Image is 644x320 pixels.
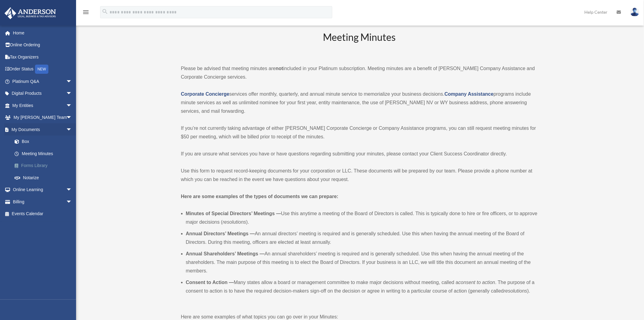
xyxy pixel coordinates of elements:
[102,8,108,15] i: search
[66,123,78,136] span: arrow_drop_down
[186,280,234,285] b: Consent to Action —
[4,112,81,124] a: My [PERSON_NAME] Teamarrow_drop_down
[186,211,281,216] b: Minutes of Special Directors’ Meetings —
[186,251,265,256] b: Annual Shareholders’ Meetings —
[181,90,538,116] p: services offer monthly, quarterly, and annual minute service to memorialize your business decisio...
[66,112,78,124] span: arrow_drop_down
[458,280,481,285] em: consent to
[35,65,48,74] div: NEW
[9,136,81,148] a: Box
[186,250,538,275] li: An annual shareholders’ meeting is required and is generally scheduled. Use this when having the ...
[181,30,538,56] h2: Meeting Minutes
[9,148,78,160] a: Meeting Minutes
[4,208,81,220] a: Events Calendar
[9,172,81,184] a: Notarize
[186,229,538,247] li: An annual directors’ meeting is required and is generally scheduled. Use this when having the ann...
[181,150,538,158] p: If you are unsure what services you have or have questions regarding submitting your minutes, ple...
[186,278,538,295] li: Many states allow a board or management committee to make major decisions without meeting, called...
[66,196,78,208] span: arrow_drop_down
[4,196,81,208] a: Billingarrow_drop_down
[181,64,538,81] p: Please be advised that meeting minutes are included in your Platinum subscription. Meeting minute...
[66,75,78,88] span: arrow_drop_down
[4,87,81,100] a: Digital Productsarrow_drop_down
[630,8,639,16] img: User Pic
[482,280,495,285] em: action
[66,99,78,112] span: arrow_drop_down
[222,219,246,225] em: resolutions
[82,9,89,16] i: menu
[4,63,81,76] a: Order StatusNEW
[181,194,339,199] strong: Here are some examples of the types of documents we can prepare:
[4,123,81,136] a: My Documentsarrow_drop_down
[4,184,81,196] a: Online Learningarrow_drop_down
[82,11,89,16] a: menu
[66,87,78,100] span: arrow_drop_down
[276,66,283,71] strong: not
[4,39,81,51] a: Online Ordering
[4,75,81,87] a: Platinum Q&Aarrow_drop_down
[4,99,81,112] a: My Entitiesarrow_drop_down
[66,184,78,196] span: arrow_drop_down
[181,124,538,141] p: If you’re not currently taking advantage of either [PERSON_NAME] Corporate Concierge or Company A...
[186,209,538,226] li: Use this anytime a meeting of the Board of Directors is called. This is typically done to hire or...
[186,231,255,236] b: Annual Directors’ Meetings —
[3,7,58,19] img: Anderson Advisors Platinum Portal
[4,27,81,39] a: Home
[504,288,527,293] em: resolutions
[445,91,494,97] a: Company Assistance
[9,160,81,172] a: Forms Library
[181,91,229,97] a: Corporate Concierge
[4,51,81,63] a: Tax Organizers
[181,167,538,184] p: Use this form to request record-keeping documents for your corporation or LLC. These documents wi...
